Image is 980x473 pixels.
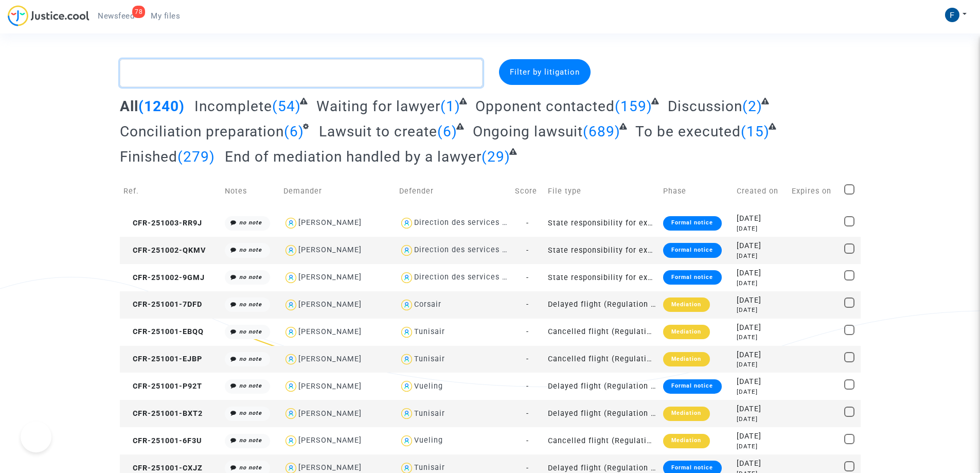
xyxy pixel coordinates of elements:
[123,436,202,445] span: CFR-251001-6F3U
[399,270,414,285] img: icon-user.svg
[298,246,362,254] div: [PERSON_NAME]
[668,98,742,115] span: Discussion
[298,327,362,336] div: [PERSON_NAME]
[239,437,262,444] i: no note
[526,219,529,227] span: -
[284,123,304,140] span: (6)
[319,123,437,140] span: Lawsuit to create
[239,219,262,226] i: no note
[414,273,700,282] div: Direction des services judiciaires du Ministère de la Justice - Bureau FIP4
[123,219,202,227] span: CFR-251003-RR9J
[737,442,785,451] div: [DATE]
[239,247,262,253] i: no note
[399,433,414,448] img: icon-user.svg
[414,218,700,227] div: Direction des services judiciaires du Ministère de la Justice - Bureau FIP4
[414,382,443,391] div: Vueling
[399,352,414,367] img: icon-user.svg
[737,213,785,224] div: [DATE]
[663,325,709,339] div: Mediation
[526,382,529,391] span: -
[98,11,134,21] span: Newsfeed
[737,295,785,306] div: [DATE]
[742,98,762,115] span: (2)
[663,297,709,312] div: Mediation
[151,11,180,21] span: My files
[663,434,709,448] div: Mediation
[298,436,362,445] div: [PERSON_NAME]
[526,327,529,336] span: -
[414,327,445,336] div: Tunisair
[737,415,785,424] div: [DATE]
[663,216,721,231] div: Formal notice
[396,173,511,209] td: Defender
[239,328,262,335] i: no note
[90,8,142,24] a: 78Newsfeed
[741,123,770,140] span: (15)
[526,409,529,418] span: -
[737,360,785,369] div: [DATE]
[737,224,785,233] div: [DATE]
[544,373,660,400] td: Delayed flight (Regulation EC 261/2004)
[120,123,284,140] span: Conciliation preparation
[737,279,785,288] div: [DATE]
[123,300,202,309] span: CFR-251001-7DFD
[510,67,580,77] span: Filter by litigation
[239,301,262,308] i: no note
[298,463,362,472] div: [PERSON_NAME]
[482,148,510,165] span: (29)
[414,355,445,363] div: Tunisair
[511,173,544,209] td: Score
[225,148,482,165] span: End of mediation handled by a lawyer
[8,5,90,26] img: jc-logo.svg
[663,270,721,285] div: Formal notice
[737,388,785,396] div: [DATE]
[414,246,700,254] div: Direction des services judiciaires du Ministère de la Justice - Bureau FIP4
[737,458,785,469] div: [DATE]
[177,148,215,165] span: (279)
[239,274,262,281] i: no note
[123,273,205,282] span: CFR-251002-9GMJ
[544,173,660,209] td: File type
[316,98,440,115] span: Waiting for lawyer
[733,173,788,209] td: Created on
[283,216,298,231] img: icon-user.svg
[138,98,185,115] span: (1240)
[737,252,785,260] div: [DATE]
[399,406,414,421] img: icon-user.svg
[473,123,583,140] span: Ongoing lawsuit
[283,352,298,367] img: icon-user.svg
[737,268,785,279] div: [DATE]
[737,333,785,342] div: [DATE]
[526,273,529,282] span: -
[788,173,841,209] td: Expires on
[298,409,362,418] div: [PERSON_NAME]
[123,464,203,472] span: CFR-251001-CXJZ
[475,98,615,115] span: Opponent contacted
[414,436,443,445] div: Vueling
[437,123,457,140] span: (6)
[194,98,272,115] span: Incomplete
[544,264,660,291] td: State responsibility for excessive delays in the administration of justice
[298,300,362,309] div: [PERSON_NAME]
[544,427,660,454] td: Cancelled flight (Regulation EC 261/2004)
[544,291,660,319] td: Delayed flight (Regulation EC 261/2004)
[283,379,298,394] img: icon-user.svg
[283,243,298,258] img: icon-user.svg
[737,404,785,415] div: [DATE]
[414,300,441,309] div: Corsair
[526,464,529,472] span: -
[123,382,202,391] span: CFR-251001-P92T
[123,327,204,336] span: CFR-251001-EBQQ
[526,300,529,309] span: -
[399,297,414,312] img: icon-user.svg
[123,246,206,255] span: CFR-251002-QKMV
[120,98,138,115] span: All
[544,237,660,264] td: State responsibility for excessive delays in the administration of justice
[737,376,785,388] div: [DATE]
[737,431,785,442] div: [DATE]
[737,349,785,361] div: [DATE]
[583,123,620,140] span: (689)
[283,406,298,421] img: icon-user.svg
[298,218,362,227] div: [PERSON_NAME]
[283,325,298,340] img: icon-user.svg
